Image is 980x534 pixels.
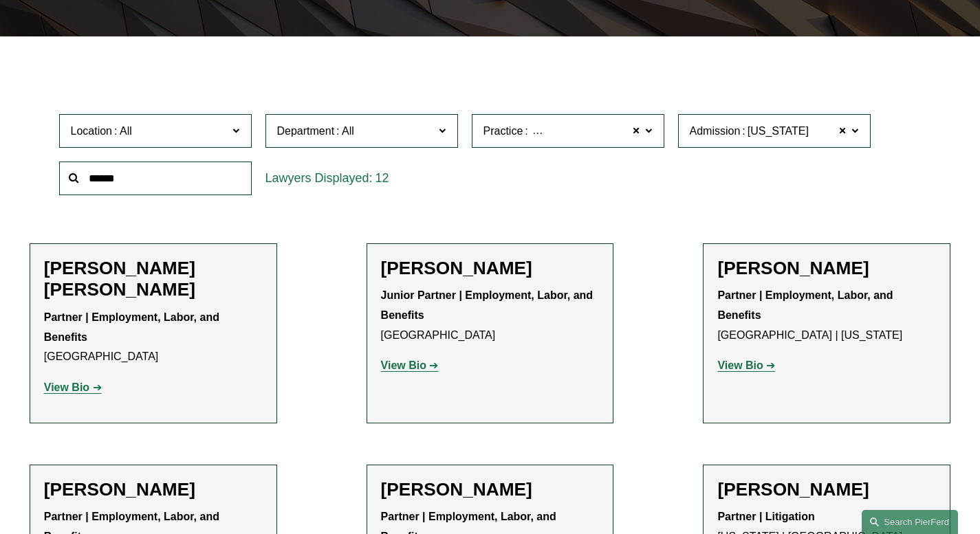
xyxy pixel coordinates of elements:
[277,125,335,137] span: Department
[375,171,389,185] span: 12
[381,258,600,280] h2: [PERSON_NAME]
[717,359,763,371] strong: View Bio
[717,289,896,321] strong: Partner | Employment, Labor, and Benefits
[862,510,958,534] a: Search this site
[748,122,809,140] span: [US_STATE]
[44,258,263,302] h2: [PERSON_NAME] [PERSON_NAME]
[530,122,644,140] span: Employment and Labor
[717,286,936,345] p: [GEOGRAPHIC_DATA] | [US_STATE]
[717,479,936,501] h2: [PERSON_NAME]
[381,289,596,321] strong: Junior Partner | Employment, Labor, and Benefits
[381,359,426,371] strong: View Bio
[44,308,263,367] p: [GEOGRAPHIC_DATA]
[483,125,523,137] span: Practice
[71,125,113,137] span: Location
[44,311,223,343] strong: Partner | Employment, Labor, and Benefits
[690,125,741,137] span: Admission
[381,286,600,345] p: [GEOGRAPHIC_DATA]
[717,511,814,522] strong: Partner | Litigation
[44,479,263,501] h2: [PERSON_NAME]
[381,359,439,371] a: View Bio
[717,359,775,371] a: View Bio
[717,258,936,280] h2: [PERSON_NAME]
[44,381,89,393] strong: View Bio
[44,381,102,393] a: View Bio
[381,479,600,501] h2: [PERSON_NAME]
